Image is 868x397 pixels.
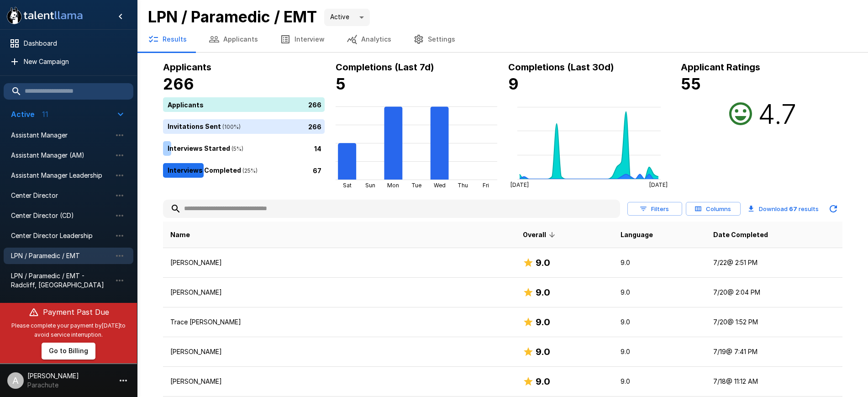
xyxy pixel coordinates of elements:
[681,62,760,73] b: Applicant Ratings
[308,122,321,131] p: 266
[148,7,317,26] b: LPN / Paramedic / EMT
[621,288,698,297] p: 9.0
[758,97,796,130] h2: 4.7
[627,202,682,216] button: Filters
[336,26,402,52] button: Analytics
[713,229,768,240] span: Date Completed
[621,347,698,356] p: 9.0
[324,9,370,26] div: Active
[681,74,701,93] b: 55
[137,26,198,52] button: Results
[789,205,797,212] b: 67
[402,26,466,52] button: Settings
[336,74,346,93] b: 5
[170,347,509,356] p: [PERSON_NAME]
[536,285,550,300] h6: 9.0
[508,62,614,73] b: Completions (Last 30d)
[649,181,667,188] tspan: [DATE]
[510,181,529,188] tspan: [DATE]
[482,182,489,189] tspan: Fri
[411,182,421,189] tspan: Tue
[457,182,468,189] tspan: Thu
[170,377,509,386] p: [PERSON_NAME]
[621,229,653,240] span: Language
[387,182,399,189] tspan: Mon
[163,74,194,93] b: 266
[536,344,550,359] h6: 9.0
[198,26,269,52] button: Applicants
[314,143,321,153] p: 14
[365,182,375,189] tspan: Sun
[433,182,445,189] tspan: Wed
[706,307,842,337] td: 7/20 @ 1:52 PM
[621,377,698,386] p: 9.0
[336,62,434,73] b: Completions (Last 7d)
[621,318,698,327] p: 9.0
[824,200,842,218] button: Updated Today - 10:23 AM
[621,258,698,267] p: 9.0
[706,337,842,367] td: 7/19 @ 7:41 PM
[170,229,190,240] span: Name
[163,62,211,73] b: Applicants
[170,258,509,267] p: [PERSON_NAME]
[706,278,842,307] td: 7/20 @ 2:04 PM
[508,74,519,93] b: 9
[269,26,336,52] button: Interview
[170,288,509,297] p: [PERSON_NAME]
[536,315,550,329] h6: 9.0
[313,165,321,175] p: 67
[170,318,509,327] p: Trace [PERSON_NAME]
[706,367,842,397] td: 7/18 @ 11:12 AM
[342,182,351,189] tspan: Sat
[686,202,741,216] button: Columns
[706,248,842,278] td: 7/22 @ 2:51 PM
[523,229,558,240] span: Overall
[536,374,550,389] h6: 9.0
[536,255,550,270] h6: 9.0
[308,100,321,109] p: 266
[744,200,822,218] button: Download 67 results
